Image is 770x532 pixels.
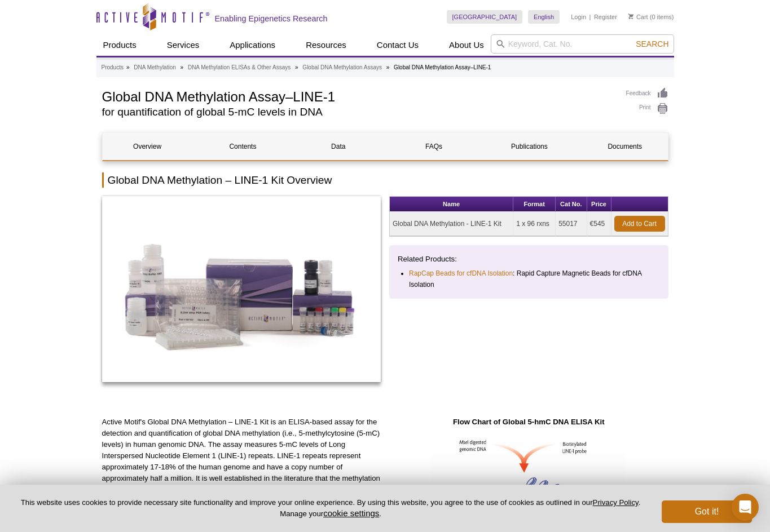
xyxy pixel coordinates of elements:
a: [GEOGRAPHIC_DATA] [447,10,523,24]
td: €545 [587,212,611,236]
h2: Global DNA Methylation – LINE-1 Kit Overview [102,172,668,188]
th: Name [390,197,513,212]
td: 1 x 96 rxns [513,212,556,236]
a: Contact Us [370,34,425,56]
a: Contents [198,133,288,160]
a: Cart [628,13,648,21]
img: Global DNA Methylation Assay–LINE-1 Kit [102,196,381,382]
li: » [295,64,298,70]
h2: for quantification of global 5-mC levels in DNA [102,107,615,117]
li: : Rapid Capture Magnetic Beads for cfDNA Isolation [409,268,650,290]
button: cookie settings [323,508,379,518]
a: English [528,10,560,24]
img: Your Cart [628,14,633,19]
button: Got it! [662,500,752,523]
a: Privacy Policy [593,498,639,507]
li: | [589,10,591,24]
td: 55017 [556,212,587,236]
li: Global DNA Methylation Assay–LINE-1 [394,64,491,70]
a: FAQs [389,133,478,160]
span: Search [636,39,668,48]
a: Products [96,34,143,56]
div: Open Intercom Messenger [732,494,759,521]
p: Active Motif's Global DNA Methylation – LINE-1 Kit is an ELISA-based assay for the detection and ... [102,416,381,507]
a: Register [594,13,617,21]
a: About Us [442,34,491,56]
a: DNA Methylation ELISAs & Other Assays [188,63,291,73]
input: Keyword, Cat. No. [491,34,674,54]
a: Resources [299,34,353,56]
a: Add to Cart [614,216,665,232]
a: Overview [103,133,192,160]
th: Price [587,197,611,212]
li: » [386,64,390,70]
a: Print [626,103,668,115]
li: (0 items) [628,10,674,24]
a: Documents [580,133,670,160]
a: RapCap Beads for cfDNA Isolation [409,268,513,279]
a: DNA Methylation [134,63,175,73]
a: Feedback [626,87,668,100]
a: Login [571,13,586,21]
h1: Global DNA Methylation Assay–LINE-1 [102,87,615,104]
th: Format [513,197,556,212]
p: Related Products: [398,254,660,265]
strong: Flow Chart of Global 5-hmC DNA ELISA Kit [453,418,605,426]
li: » [181,64,184,70]
a: Products [102,63,124,73]
li: » [126,64,130,70]
p: This website uses cookies to provide necessary site functionality and improve your online experie... [18,498,643,519]
a: Global DNA Methylation Assays [302,63,382,73]
a: Global DNA Methylation Assay–LINE-1 Kit [102,196,381,385]
td: Global DNA Methylation - LINE-1 Kit [390,212,513,236]
th: Cat No. [556,197,587,212]
a: Services [160,34,206,56]
button: Search [632,39,672,49]
a: Publications [485,133,574,160]
h2: Enabling Epigenetics Research [215,14,328,24]
a: Applications [223,34,282,56]
a: Data [293,133,383,160]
